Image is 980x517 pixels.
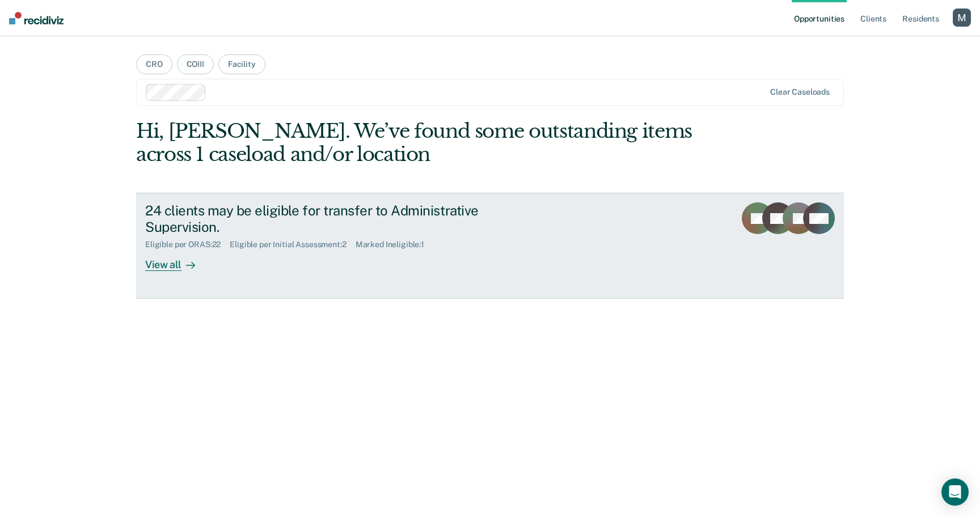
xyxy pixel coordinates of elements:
[145,249,209,272] div: View all
[941,478,969,506] div: Open Intercom Messenger
[136,54,172,74] button: CRO
[177,54,214,74] button: COIII
[218,54,265,74] button: Facility
[145,240,230,249] div: Eligible per ORAS : 22
[136,193,844,299] a: 24 clients may be eligible for transfer to Administrative Supervision.Eligible per ORAS:22Eligibl...
[136,120,702,166] div: Hi, [PERSON_NAME]. We’ve found some outstanding items across 1 caseload and/or location
[230,240,355,249] div: Eligible per Initial Assessment : 2
[356,240,433,249] div: Marked Ineligible : 1
[9,12,64,24] img: Recidiviz
[770,87,830,97] div: Clear caseloads
[145,202,543,235] div: 24 clients may be eligible for transfer to Administrative Supervision.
